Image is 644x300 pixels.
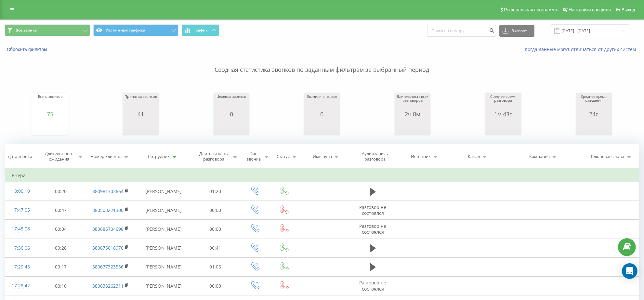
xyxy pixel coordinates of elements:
div: Ключевое слово [591,154,624,159]
td: 00:28 [36,239,85,257]
div: 0 [307,111,337,117]
div: Канал [468,154,480,159]
td: [PERSON_NAME] [136,201,191,220]
div: Статус [277,154,290,159]
a: 380685704698 [92,226,124,232]
td: 00:00 [191,277,240,295]
span: Разговор не состоялся [359,204,386,216]
div: 41 [125,111,157,117]
span: Разговор не состоялся [359,280,386,292]
div: Длительность ожидания [42,151,76,162]
td: 00:41 [191,239,240,257]
div: Длительность разговора [197,151,230,162]
div: 17:45:08 [12,223,30,235]
button: Источники трафика [93,24,178,36]
span: График [194,28,208,33]
div: Длительность всех разговоров [396,95,429,111]
div: Среднее время ожидания [578,95,610,111]
a: 380677323536 [92,264,124,270]
div: Звонили впервые [307,95,337,111]
td: [PERSON_NAME] [136,257,191,276]
span: Разговор не состоялся [359,223,386,235]
a: 380675018976 [92,245,124,251]
div: 1м 43с [487,111,519,117]
td: 00:47 [36,201,85,220]
td: [PERSON_NAME] [136,239,191,257]
td: 01:06 [191,257,240,276]
div: 2ч 8м [396,111,429,117]
td: [PERSON_NAME] [136,182,191,201]
span: Настройки профиля [569,7,611,12]
button: Сбросить фильтры [5,46,50,52]
td: [PERSON_NAME] [136,220,191,239]
button: График [182,24,219,36]
td: 00:00 [191,220,240,239]
div: Тип звонка [245,151,262,162]
div: Имя пула [313,154,332,159]
div: Целевых звонков [217,95,246,111]
div: 24с [578,111,610,117]
div: Open Intercom Messenger [622,263,637,279]
td: 00:17 [36,257,85,276]
td: 00:10 [36,277,85,295]
div: Дата звонка [8,154,32,159]
div: 17:36:06 [12,242,30,254]
div: 17:47:05 [12,204,30,216]
div: Кампания [529,154,550,159]
button: Все звонки [5,24,90,36]
div: Номер клиента [90,154,122,159]
td: 00:04 [36,220,85,239]
a: 380981303664 [92,188,124,194]
td: [PERSON_NAME] [136,277,191,295]
input: Поиск по номеру [427,25,496,37]
div: 0 [217,111,246,117]
div: 17:29:43 [12,261,30,273]
div: Сотрудник [148,154,170,159]
div: Всего звонков [38,95,63,111]
td: 00:20 [36,182,85,201]
span: Выход [622,7,635,12]
div: 18:00:10 [12,185,30,198]
div: Источник [411,154,431,159]
div: 75 [38,111,63,117]
td: Вчера [5,169,639,182]
div: Аудиозапись разговора [355,151,394,162]
div: Принятых звонков [125,95,157,111]
a: 380638262311 [92,283,124,289]
span: Все звонки [16,28,37,33]
td: 01:20 [191,182,240,201]
div: Среднее время разговора [487,95,519,111]
a: 380503221300 [92,207,124,213]
p: Сводная статистика звонков по заданным фильтрам за выбранный период [5,53,639,74]
td: 00:00 [191,201,240,220]
a: Когда данные могут отличаться от других систем [525,46,639,52]
span: Реферальная программа [504,7,557,12]
button: Экспорт [499,25,534,37]
div: 17:28:42 [12,280,30,292]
